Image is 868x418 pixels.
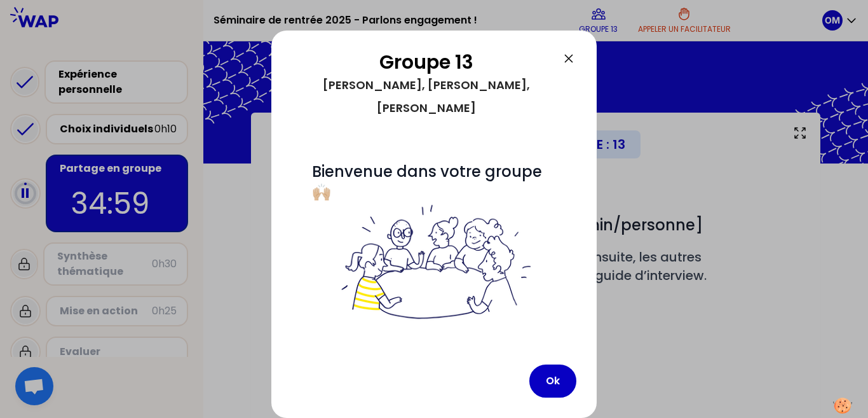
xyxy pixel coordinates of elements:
[334,202,534,323] img: filesOfInstructions%2Fbienvenue%20dans%20votre%20groupe%20-%20petit.png
[312,161,556,323] span: Bienvenue dans votre groupe 🙌🏼
[292,74,561,120] div: [PERSON_NAME], [PERSON_NAME], [PERSON_NAME]
[529,365,576,398] button: Ok
[292,51,561,74] h2: Groupe 13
